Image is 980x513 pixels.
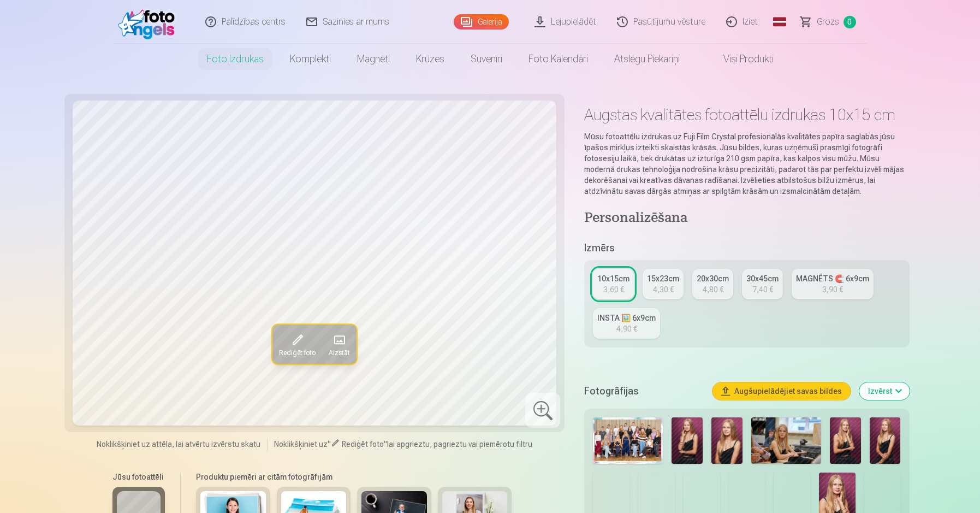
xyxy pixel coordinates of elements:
[458,44,515,74] a: Suvenīri
[796,273,869,284] div: MAGNĒTS 🧲 6x9cm
[746,273,779,284] div: 30x45cm
[693,44,787,74] a: Visi produkti
[584,131,909,197] p: Mūsu fotoattēlu izdrukas uz Fuji Film Crystal profesionālās kvalitātes papīra saglabās jūsu īpašo...
[328,440,331,449] span: "
[742,269,783,299] a: 30x45cm7,40 €
[844,16,856,28] span: 0
[277,44,344,74] a: Komplekti
[344,44,403,74] a: Magnēti
[859,382,910,400] button: Izvērst
[342,440,384,449] span: Rediģēt foto
[279,349,316,357] span: Rediģēt foto
[274,440,328,449] span: Noklikšķiniet uz
[584,105,909,125] h1: Augstas kvalitātes fotoattēlu izdrukas 10x15 cm
[454,14,509,30] a: Galerija
[616,323,637,334] div: 4,90 €
[272,325,322,364] button: Rediģēt foto
[792,269,874,299] a: MAGNĒTS 🧲 6x9cm3,90 €
[387,440,532,449] span: lai apgrieztu, pagrieztu vai piemērotu filtru
[112,471,165,482] h6: Jūsu fotoattēli
[584,384,703,399] h5: Fotogrāfijas
[194,44,277,74] a: Foto izdrukas
[584,210,909,227] h4: Personalizēšana
[697,273,729,284] div: 20x30cm
[584,240,909,256] h5: Izmērs
[712,382,851,400] button: Augšupielādējiet savas bildes
[384,440,387,449] span: "
[597,312,656,323] div: INSTA 🖼️ 6x9cm
[601,44,693,74] a: Atslēgu piekariņi
[643,269,684,299] a: 15x23cm4,30 €
[692,269,733,299] a: 20x30cm4,80 €
[97,439,260,450] span: Noklikšķiniet uz attēla, lai atvērtu izvērstu skatu
[192,471,516,482] h6: Produktu piemēri ar citām fotogrāfijām
[322,325,357,364] button: Aizstāt
[822,284,843,295] div: 3,90 €
[515,44,601,74] a: Foto kalendāri
[593,269,634,299] a: 10x15cm3,60 €
[593,308,660,339] a: INSTA 🖼️ 6x9cm4,90 €
[118,4,181,39] img: /fa1
[329,349,350,357] span: Aizstāt
[817,15,839,28] span: Grozs
[403,44,458,74] a: Krūzes
[603,284,624,295] div: 3,60 €
[752,284,773,295] div: 7,40 €
[647,273,679,284] div: 15x23cm
[653,284,674,295] div: 4,30 €
[597,273,629,284] div: 10x15cm
[703,284,723,295] div: 4,80 €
